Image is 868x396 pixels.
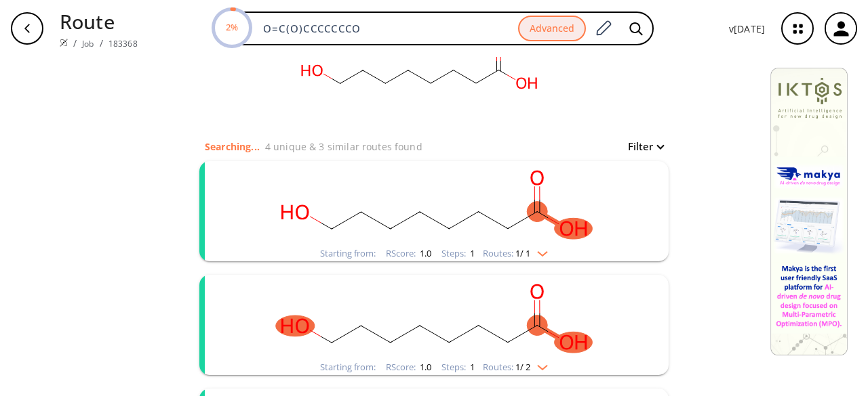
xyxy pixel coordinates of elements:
[483,363,548,372] div: Routes:
[60,39,68,47] img: Spaya logo
[265,139,422,154] p: 4 unique & 3 similar routes found
[441,249,475,258] div: Steps :
[108,38,138,49] a: 183368
[258,161,610,246] svg: O=C(O)CCCCCCCO
[386,363,431,372] div: RScore :
[73,36,77,50] li: /
[320,363,376,372] div: Starting from:
[205,139,260,154] p: Searching...
[729,22,765,36] p: v [DATE]
[418,361,431,373] span: 1.0
[515,249,530,258] span: 1 / 1
[518,16,586,42] button: Advanced
[770,68,848,355] img: Banner
[483,249,548,258] div: Routes:
[100,36,103,50] li: /
[386,249,431,258] div: RScore :
[441,363,475,372] div: Steps :
[515,363,530,372] span: 1 / 2
[620,141,663,152] button: Filter
[60,7,138,36] p: Route
[468,361,475,373] span: 1
[320,249,376,258] div: Starting from:
[418,247,431,259] span: 1.0
[468,247,475,259] span: 1
[226,21,238,33] text: 2%
[530,359,548,370] img: Down
[530,246,548,257] img: Down
[255,22,518,35] input: Enter SMILES
[82,38,94,49] a: Job
[258,275,610,359] svg: O=C(O)CCCCCCCO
